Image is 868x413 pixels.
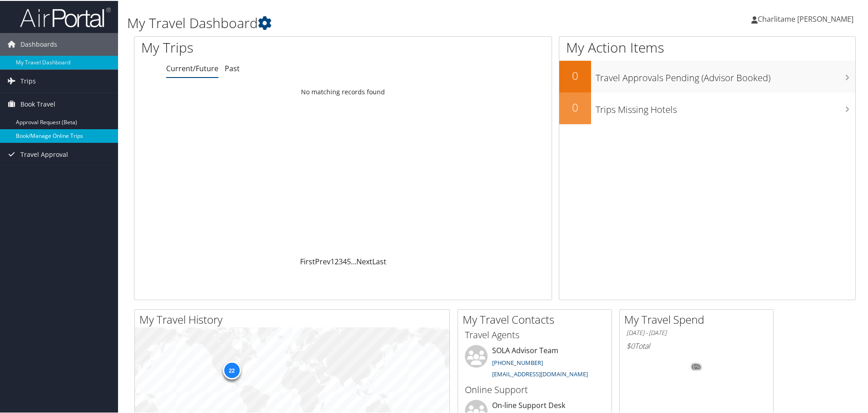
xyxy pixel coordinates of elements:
h6: Total [626,340,766,350]
span: Travel Approval [20,142,68,165]
img: airportal-logo.png [20,6,111,27]
h3: Online Support [465,383,605,395]
h2: My Travel History [139,311,449,326]
tspan: 0% [693,364,700,369]
h3: Travel Approvals Pending (Advisor Booked) [596,66,855,83]
a: Next [356,256,372,266]
a: 3 [339,256,343,266]
h2: My Travel Contacts [463,311,612,326]
a: [PHONE_NUMBER] [492,358,543,366]
a: 1 [330,256,335,266]
td: No matching records found [134,83,552,99]
a: 4 [343,256,347,266]
h1: My Trips [141,37,371,56]
span: Charlitame [PERSON_NAME] [758,13,853,23]
h2: 0 [559,67,591,83]
span: … [351,256,356,266]
span: Trips [20,69,36,92]
a: 0Trips Missing Hotels [559,92,855,123]
a: 5 [347,256,351,266]
a: Past [225,63,240,73]
h2: 0 [559,99,591,114]
span: Book Travel [20,92,55,115]
span: $0 [626,340,635,350]
a: 0Travel Approvals Pending (Advisor Booked) [559,60,855,92]
a: Charlitame [PERSON_NAME] [751,5,863,32]
h3: Travel Agents [465,328,605,340]
h1: My Travel Dashboard [127,13,617,32]
div: 22 [222,360,241,379]
a: Last [372,256,386,266]
a: Prev [315,256,330,266]
h3: Trips Missing Hotels [596,98,855,115]
a: Current/Future [166,63,218,73]
h2: My Travel Spend [624,311,773,326]
h1: My Action Items [559,37,855,56]
a: [EMAIL_ADDRESS][DOMAIN_NAME] [492,369,588,377]
a: 2 [335,256,339,266]
a: First [300,256,315,266]
li: SOLA Advisor Team [460,344,609,381]
h6: [DATE] - [DATE] [626,328,766,336]
span: Dashboards [20,32,57,55]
